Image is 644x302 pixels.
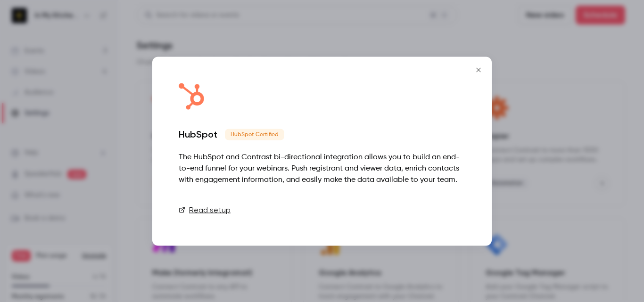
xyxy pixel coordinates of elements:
[179,204,231,215] a: Read setup
[179,128,217,139] div: HubSpot
[469,60,488,79] button: Close
[418,200,465,219] a: Connect
[179,151,465,185] div: The HubSpot and Contrast bi-directional integration allows you to build an end-to-end funnel for ...
[225,129,284,140] span: HubSpot Certified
